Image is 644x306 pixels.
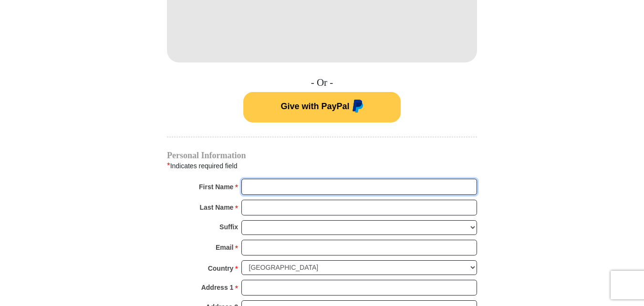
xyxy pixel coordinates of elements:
button: Give with PayPal [243,92,401,122]
span: Give with PayPal [280,102,349,111]
strong: Address 1 [201,281,234,294]
strong: First Name [199,180,233,194]
h4: Personal Information [167,152,477,159]
h4: - Or - [167,77,477,89]
div: Indicates required field [167,160,477,172]
strong: Email [216,241,233,254]
img: paypal [350,100,364,115]
strong: Suffix [219,220,238,234]
strong: Last Name [200,201,234,214]
strong: Country [208,262,234,275]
